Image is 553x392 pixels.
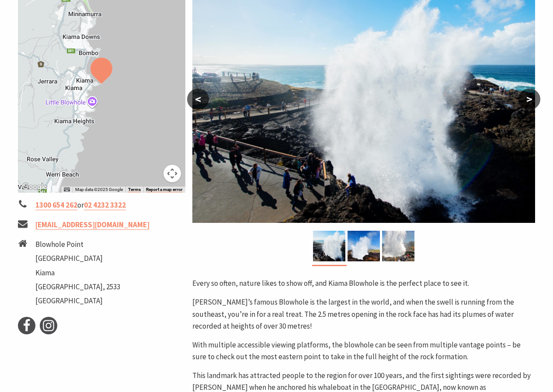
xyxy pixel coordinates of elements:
p: Every so often, nature likes to show off, and Kiama Blowhole is the perfect place to see it. [192,278,535,289]
a: Terms [128,187,141,192]
li: Blowhole Point [35,239,120,250]
img: Google [20,181,49,193]
span: Map data ©2025 Google [75,187,123,192]
button: Keyboard shortcuts [64,187,70,193]
a: 02 4232 3322 [84,200,126,210]
button: Map camera controls [163,165,181,182]
li: [GEOGRAPHIC_DATA], 2533 [35,281,120,293]
a: 1300 654 262 [35,200,77,210]
li: or [18,199,186,211]
img: Close up of the Kiama Blowhole [313,231,345,261]
img: Kiama Blowhole [348,231,380,261]
a: [EMAIL_ADDRESS][DOMAIN_NAME] [35,220,150,230]
li: [GEOGRAPHIC_DATA] [35,253,120,264]
a: Open this area in Google Maps (opens a new window) [20,181,49,193]
a: Report a map error [146,187,183,192]
li: [GEOGRAPHIC_DATA] [35,295,120,307]
p: With multiple accessible viewing platforms, the blowhole can be seen from multiple vantage points... [192,339,535,363]
button: > [518,89,540,110]
button: < [187,89,209,110]
p: [PERSON_NAME]’s famous Blowhole is the largest in the world, and when the swell is running from t... [192,296,535,332]
li: Kiama [35,267,120,279]
img: Kiama Blowhole [382,231,414,261]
